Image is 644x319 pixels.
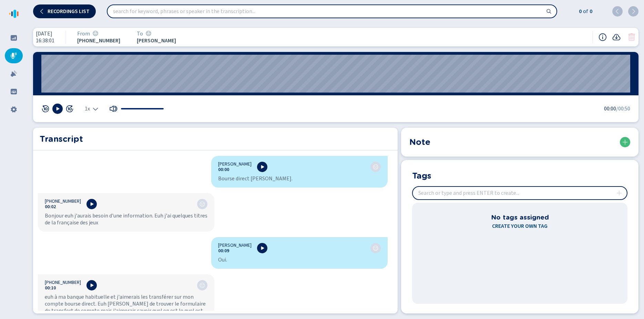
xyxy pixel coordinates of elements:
span: [DATE] [36,31,54,37]
svg: plus [622,139,628,145]
button: Play [Hotkey: spacebar] [52,104,63,114]
span: 0 [577,7,582,15]
button: Your role doesn't allow you to delete this conversation [627,33,636,41]
span: [PHONE_NUMBER] [45,199,81,204]
svg: trash-fill [627,33,636,41]
div: Recordings [5,48,23,63]
button: next (ENTER) [628,6,638,17]
span: /00:50 [616,105,630,113]
span: [PHONE_NUMBER] [45,280,81,285]
svg: play [55,106,60,111]
span: Recordings list [48,9,90,14]
div: Neutral sentiment [200,201,205,207]
div: Groups [5,84,23,99]
span: [PERSON_NAME] [218,243,252,248]
input: search for keyword, phrases or speaker in the transcription... [108,5,556,18]
h2: Tags [412,170,431,181]
button: 00:00 [218,167,229,172]
input: Search or type and press ENTER to create... [413,187,627,199]
svg: play [89,201,94,207]
svg: play [259,164,265,170]
svg: alarm-filled [10,70,17,77]
div: Neutral sentiment [373,245,378,251]
div: Neutral sentiment [146,31,151,37]
span: 1x [85,106,90,111]
span: [PERSON_NAME] [137,38,178,44]
div: Neutral sentiment [200,283,205,288]
h2: Transcript [40,133,391,145]
svg: search [546,9,552,14]
div: Oui. [218,256,381,263]
span: 00:00 [604,105,616,113]
span: Create your own tag [492,222,548,230]
span: [PERSON_NAME] [218,161,252,167]
span: 16:38:01 [36,38,54,44]
h3: No tags assigned [491,212,549,222]
svg: icon-emoji-neutral [200,283,205,288]
button: Mute [109,105,117,113]
div: Select the playback speed [85,106,98,111]
svg: play [259,245,265,251]
span: From [77,31,90,37]
svg: volume-up-fill [109,105,117,113]
svg: chevron-left [39,9,45,14]
svg: icon-emoji-neutral [373,245,378,251]
svg: chevron-right [631,9,636,14]
span: To [137,31,143,37]
span: [PHONE_NUMBER] [77,38,120,44]
button: 00:10 [45,285,56,291]
span: of [582,7,588,15]
div: Neutral sentiment [93,31,98,37]
svg: plus [616,190,622,196]
svg: groups-filled [10,88,17,95]
button: Recordings list [33,4,96,18]
svg: icon-emoji-neutral [146,31,151,36]
svg: chevron-down [93,106,98,111]
div: Dashboard [5,30,23,45]
svg: info-circle [599,33,607,41]
svg: dashboard-filled [10,34,17,41]
span: 0 [588,7,592,15]
button: Recording information [599,33,607,41]
button: 00:09 [218,248,229,254]
div: Settings [5,102,23,117]
svg: icon-emoji-neutral [373,164,378,170]
svg: play [89,283,94,288]
button: Recording download [612,33,621,41]
div: Bourse direct [PERSON_NAME]. [218,175,381,182]
svg: icon-emoji-neutral [200,201,205,207]
h2: Note [409,136,430,148]
button: skip 10 sec fwd [Hotkey: arrow-right] [65,105,74,113]
button: previous (shift + ENTER) [612,6,623,17]
svg: jump-back [41,105,50,113]
button: skip 10 sec rev [Hotkey: arrow-left] [41,105,50,113]
button: 00:02 [45,204,56,210]
div: Neutral sentiment [373,164,378,170]
svg: mic-fill [10,52,17,59]
svg: chevron-left [615,9,620,14]
div: Alarms [5,66,23,81]
svg: icon-emoji-neutral [93,31,98,36]
svg: cloud-arrow-down-fill [612,33,621,41]
svg: jump-forward [65,105,74,113]
div: Bonjour euh j'aurais besoin d'une information. Euh j'ai quelques titres de la française des jeux [45,212,207,226]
